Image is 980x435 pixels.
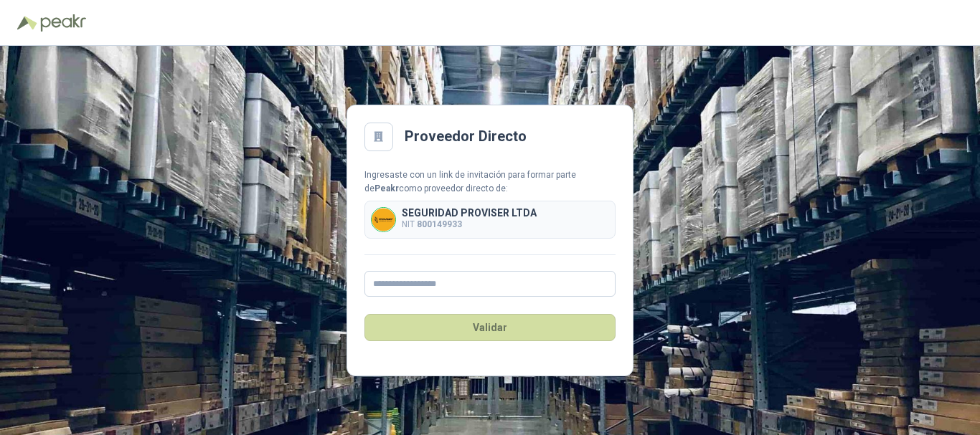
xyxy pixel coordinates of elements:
h2: Proveedor Directo [405,125,527,148]
img: Peakr [40,14,86,32]
button: Validar [364,314,616,341]
b: Peakr [374,183,399,193]
b: 800149933 [417,219,462,229]
div: Ingresaste con un link de invitación para formar parte de como proveedor directo de: [364,168,616,196]
p: SEGURIDAD PROVISER LTDA [402,208,537,218]
img: Company Logo [372,208,395,231]
p: NIT [402,218,537,231]
img: Logo [17,16,37,30]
